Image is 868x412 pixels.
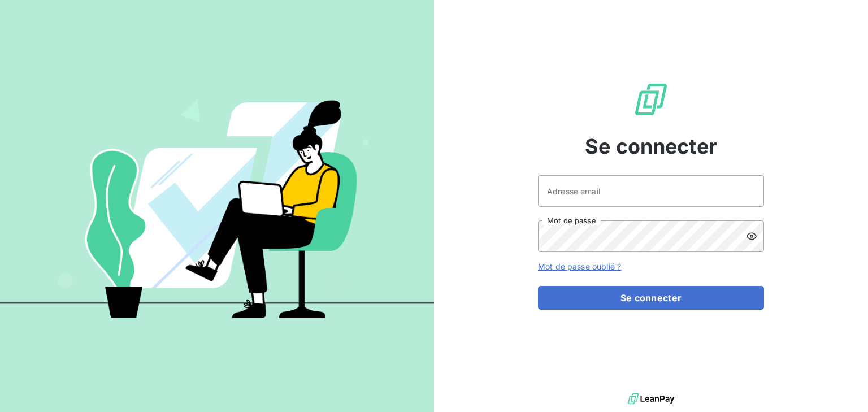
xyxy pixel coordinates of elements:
[633,81,669,118] img: Logo LeanPay
[538,175,764,207] input: placeholder
[585,131,717,162] span: Se connecter
[538,262,621,271] a: Mot de passe oublié ?
[628,391,674,407] img: logo
[538,286,764,310] button: Se connecter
